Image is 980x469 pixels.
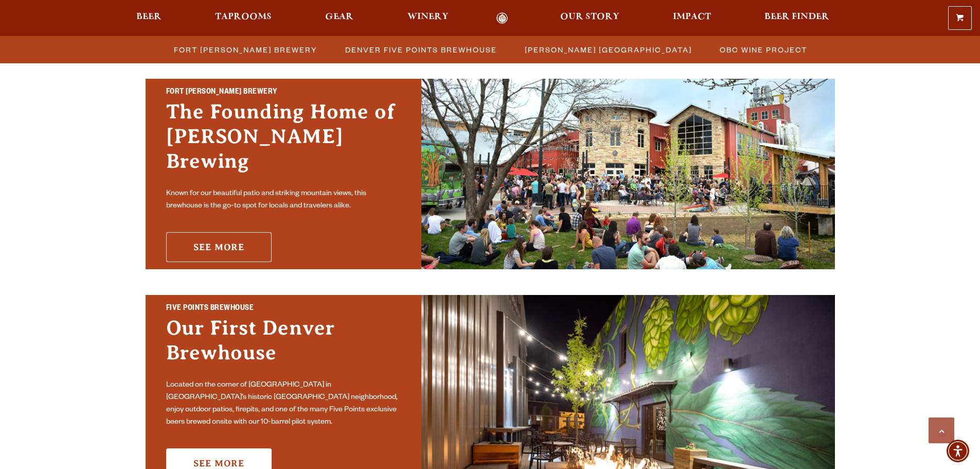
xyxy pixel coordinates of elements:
[208,12,278,24] a: Taprooms
[345,42,497,57] span: Denver Five Points Brewhouse
[764,13,829,21] span: Beer Finder
[325,13,353,21] span: Gear
[666,12,718,24] a: Impact
[215,13,272,21] span: Taprooms
[166,232,272,262] a: See More
[136,13,162,21] span: Beer
[166,316,401,375] h3: Our First Denver Brewhouse
[166,99,401,184] h3: The Founding Home of [PERSON_NAME] Brewing
[560,13,619,21] span: Our Story
[554,12,626,24] a: Our Story
[407,13,449,21] span: Winery
[525,42,692,57] span: [PERSON_NAME] [GEOGRAPHIC_DATA]
[483,12,522,24] a: Odell Home
[714,42,812,57] a: OBC Wine Project
[720,42,807,57] span: OBC Wine Project
[318,12,360,24] a: Gear
[174,42,317,57] span: Fort [PERSON_NAME] Brewery
[758,12,836,24] a: Beer Finder
[673,13,711,21] span: Impact
[166,86,401,99] h2: Fort [PERSON_NAME] Brewery
[519,42,697,57] a: [PERSON_NAME] [GEOGRAPHIC_DATA]
[130,12,168,24] a: Beer
[168,42,323,57] a: Fort [PERSON_NAME] Brewery
[339,42,502,57] a: Denver Five Points Brewhouse
[947,440,969,462] div: Accessibility Menu
[166,188,401,213] p: Known for our beautiful patio and striking mountain views, this brewhouse is the go-to spot for l...
[401,12,455,24] a: Winery
[166,302,401,316] h2: Five Points Brewhouse
[421,79,835,269] img: Fort Collins Brewery & Taproom'
[929,418,954,443] a: Scroll to top
[166,379,401,429] p: Located on the corner of [GEOGRAPHIC_DATA] in [GEOGRAPHIC_DATA]’s historic [GEOGRAPHIC_DATA] neig...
